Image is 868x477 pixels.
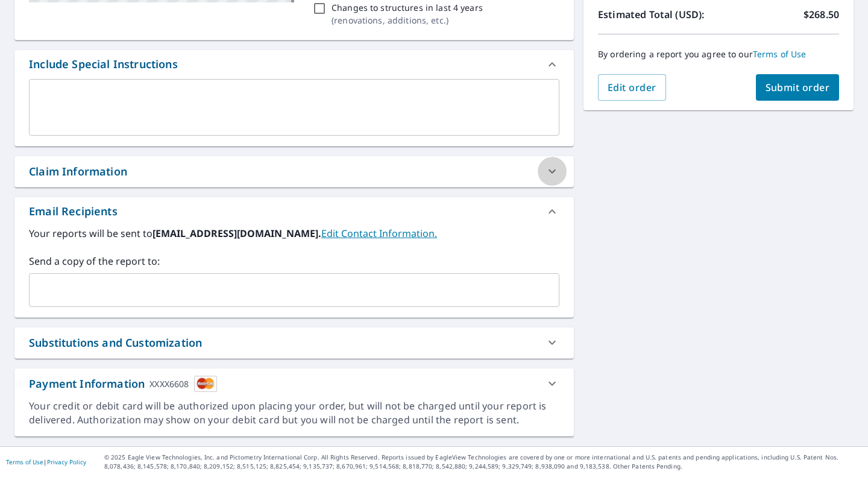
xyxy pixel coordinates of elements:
[29,56,178,72] div: Include Special Instructions
[14,327,574,358] div: Substitutions and Customization
[321,227,437,240] a: EditContactInfo
[804,7,839,22] p: $268.50
[14,197,574,226] div: Email Recipients
[47,458,86,466] a: Privacy Policy
[29,376,217,392] div: Payment Information
[598,49,839,60] p: By ordering a report you agree to our
[753,48,807,60] a: Terms of Use
[29,399,559,427] div: Your credit or debit card will be authorized upon placing your order, but will not be charged unt...
[6,458,43,466] a: Terms of Use
[149,376,189,392] div: XXXX6608
[14,368,574,399] div: Payment InformationXXXX6608cardImage
[104,453,862,471] p: © 2025 Eagle View Technologies, Inc. and Pictometry International Corp. All Rights Reserved. Repo...
[6,458,86,466] p: |
[598,7,719,22] p: Estimated Total (USD):
[766,81,830,94] span: Submit order
[608,81,656,94] span: Edit order
[756,74,840,101] button: Submit order
[29,335,202,351] div: Substitutions and Customization
[598,74,666,101] button: Edit order
[29,203,118,220] div: Email Recipients
[332,14,483,27] p: ( renovations, additions, etc. )
[29,163,127,180] div: Claim Information
[194,376,217,392] img: cardImage
[14,50,574,79] div: Include Special Instructions
[29,254,559,268] label: Send a copy of the report to:
[29,226,559,241] label: Your reports will be sent to
[153,227,321,240] b: [EMAIL_ADDRESS][DOMAIN_NAME].
[332,1,483,14] p: Changes to structures in last 4 years
[14,156,574,187] div: Claim Information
